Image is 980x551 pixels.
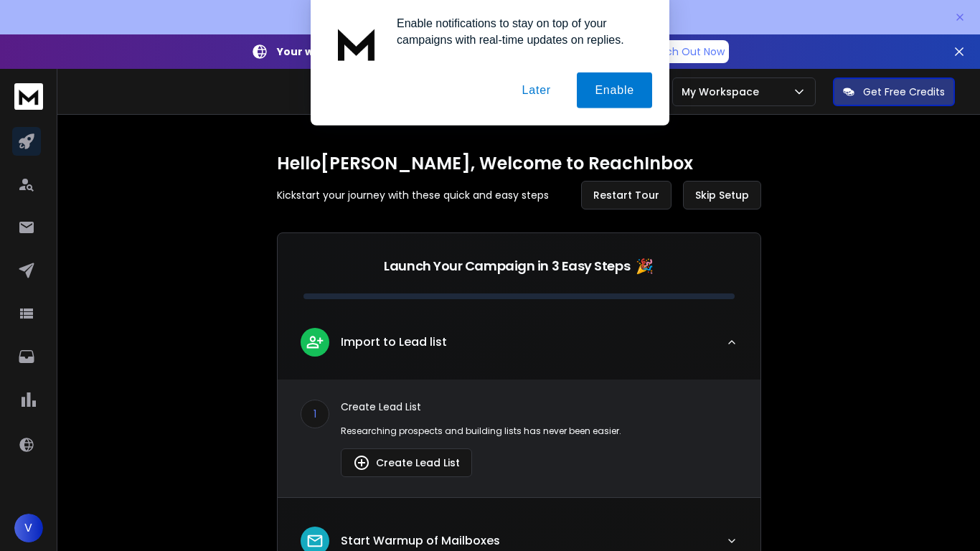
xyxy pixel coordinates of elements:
[14,514,43,542] button: V
[577,75,652,110] button: Enable
[306,532,324,550] img: lead
[384,256,630,276] p: Launch Your Campaign in 3 Easy Steps
[341,532,500,550] p: Start Warmup of Mailboxes
[636,256,654,276] span: 🎉
[328,17,385,75] img: notification icon
[278,316,760,380] button: leadImport to Lead list
[341,425,738,437] p: Researching prospects and building lists has never been easier.
[504,75,568,110] button: Later
[278,380,760,497] div: leadImport to Lead list
[301,400,329,428] div: 1
[306,333,324,351] img: lead
[683,181,761,209] button: Skip Setup
[341,400,738,414] p: Create Lead List
[385,17,652,50] div: Enable notifications to stay on top of your campaigns with real-time updates on replies.
[277,152,761,175] h1: Hello [PERSON_NAME] , Welcome to ReachInbox
[353,454,370,471] img: lead
[341,448,472,477] button: Create Lead List
[581,181,672,209] button: Restart Tour
[341,334,447,351] p: Import to Lead list
[695,188,749,202] span: Skip Setup
[277,188,549,202] p: Kickstart your journey with these quick and easy steps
